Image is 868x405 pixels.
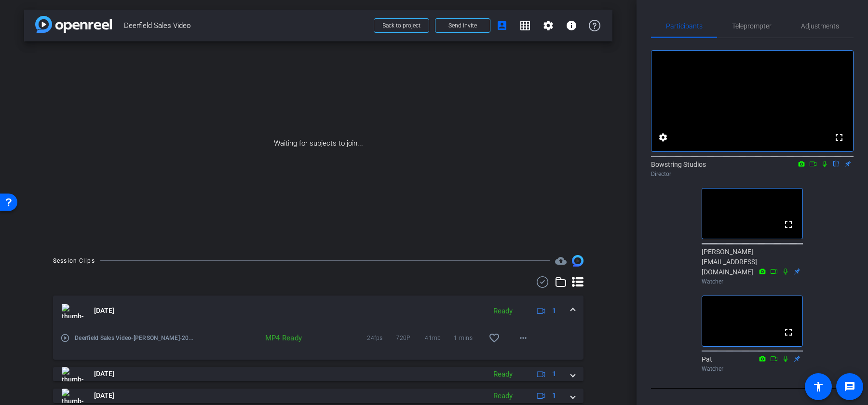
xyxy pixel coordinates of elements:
mat-expansion-panel-header: thumb-nail[DATE]Ready1 [53,389,583,403]
mat-expansion-panel-header: thumb-nail[DATE]Ready1 [53,367,583,381]
mat-icon: fullscreen [833,132,845,143]
span: [DATE] [94,306,114,316]
mat-icon: fullscreen [783,326,794,338]
span: [DATE] [94,391,114,401]
div: Waiting for subjects to join... [24,41,612,245]
span: Deerfield Sales Video-[PERSON_NAME]-2025-10-02-10-37-14-580-0 [75,333,194,343]
mat-icon: flip [830,159,842,168]
button: Back to project [374,18,429,33]
span: 41mb [425,333,454,343]
mat-icon: fullscreen [783,219,794,230]
mat-icon: message [844,381,855,392]
span: Send invite [448,22,477,29]
span: Participants [666,23,703,29]
span: Teleprompter [732,23,772,29]
mat-icon: grid_on [519,20,531,31]
mat-icon: info [566,20,577,31]
mat-icon: more_horiz [517,332,529,344]
img: app-logo [35,16,112,33]
span: 1 [552,369,556,379]
span: 24fps [367,333,396,343]
img: Session clips [572,255,583,267]
mat-icon: cloud_upload [555,255,567,267]
mat-icon: play_circle_outline [60,333,70,343]
button: Send invite [435,18,490,33]
div: thumb-nail[DATE]Ready1 [53,326,583,360]
div: Watcher [702,364,803,373]
span: 1 [552,391,556,401]
span: Adjustments [801,23,839,29]
mat-icon: settings [657,132,669,143]
div: Bowstring Studios [651,160,854,178]
span: Destinations for your clips [555,255,567,267]
div: Session Clips [53,256,95,266]
div: MP4 Ready [255,333,307,343]
img: thumb-nail [62,389,83,403]
span: 1 [552,306,556,316]
div: Pat [702,354,803,373]
div: Director [651,170,854,178]
span: 720P [396,333,425,343]
mat-icon: account_box [496,20,508,31]
mat-icon: settings [542,20,554,31]
span: Back to project [382,22,420,29]
div: Ready [488,306,517,317]
span: 1 mins [454,333,483,343]
span: Deerfield Sales Video [124,16,368,35]
mat-icon: favorite_border [488,332,500,344]
div: Ready [488,391,517,402]
mat-icon: accessibility [813,381,824,392]
mat-expansion-panel-header: thumb-nail[DATE]Ready1 [53,296,583,326]
img: thumb-nail [62,304,83,318]
div: Watcher [702,277,803,286]
div: [PERSON_NAME][EMAIL_ADDRESS][DOMAIN_NAME] [702,247,803,286]
img: thumb-nail [62,367,83,381]
span: [DATE] [94,369,114,379]
div: Ready [488,369,517,380]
